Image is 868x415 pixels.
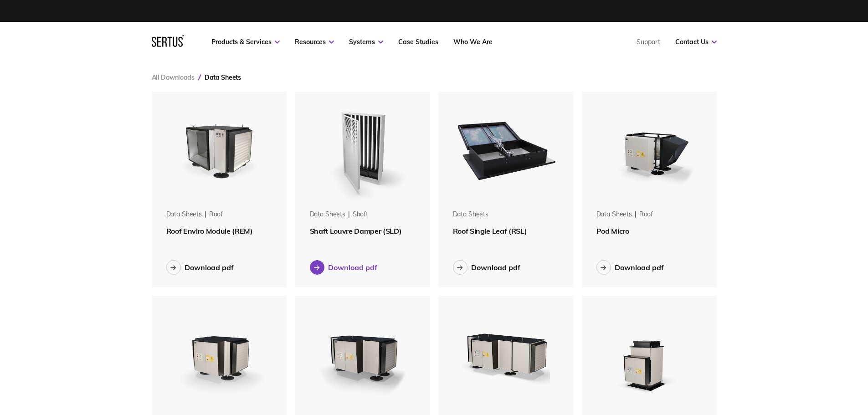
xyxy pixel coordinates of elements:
div: Download pdf [615,263,664,272]
div: Data Sheets [453,210,488,219]
div: Download pdf [185,263,234,272]
div: Data Sheets [166,210,202,219]
div: Download pdf [328,263,377,272]
button: Download pdf [596,260,664,275]
span: Pod Micro [596,226,629,236]
div: Download pdf [471,263,520,272]
button: Download pdf [310,260,377,275]
a: Products & Services [211,38,280,46]
a: Case Studies [398,38,438,46]
a: Who We Are [453,38,493,46]
div: Data Sheets [596,210,632,219]
a: Systems [349,38,383,46]
a: Resources [295,38,334,46]
span: Roof Enviro Module (REM) [166,226,253,236]
span: Roof Single Leaf (RSL) [453,226,527,236]
div: roof [209,210,223,219]
a: Contact Us [675,38,717,46]
iframe: Chat Widget [704,309,868,415]
span: Shaft Louvre Damper (SLD) [310,226,402,236]
div: Data Sheets [310,210,345,219]
div: roof [639,210,653,219]
button: Download pdf [453,260,520,275]
div: shaft [353,210,368,219]
button: Download pdf [166,260,234,275]
a: All Downloads [152,73,195,82]
a: Support [637,38,660,46]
